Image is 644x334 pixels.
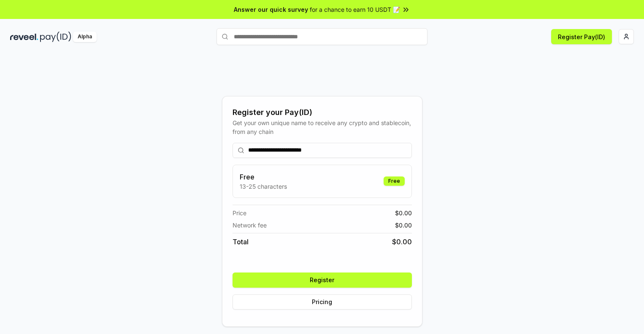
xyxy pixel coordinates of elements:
[395,221,412,230] span: $ 0.00
[392,237,412,247] span: $ 0.00
[233,237,249,247] span: Total
[240,182,287,191] p: 13-25 characters
[233,294,412,310] button: Pricing
[234,5,308,14] span: Answer our quick survey
[40,32,71,42] img: pay_id
[384,176,405,186] div: Free
[10,32,38,42] img: reveel_dark
[233,107,412,118] div: Register your Pay(ID)
[310,5,400,14] span: for a chance to earn 10 USDT 📝
[73,32,97,42] div: Alpha
[233,118,412,136] div: Get your own unique name to receive any crypto and stablecoin, from any chain
[233,221,267,230] span: Network fee
[395,208,412,217] span: $ 0.00
[233,273,412,288] button: Register
[551,29,612,44] button: Register Pay(ID)
[240,172,287,182] h3: Free
[233,208,246,217] span: Price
